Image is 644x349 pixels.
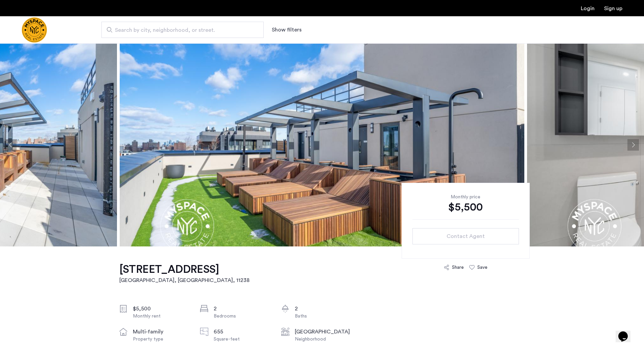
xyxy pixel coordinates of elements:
[133,313,190,320] div: Monthly rent
[115,26,245,34] span: Search by city, neighborhood, or street.
[133,336,190,343] div: Property type
[447,232,485,240] span: Contact Agent
[22,17,47,43] img: logo
[214,328,270,336] div: 655
[133,328,190,336] div: multi-family
[627,139,639,151] button: Next apartment
[101,22,264,38] input: Apartment Search
[412,228,519,244] button: button
[295,305,352,313] div: 2
[412,194,519,200] div: Monthly price
[119,276,249,284] h2: [GEOGRAPHIC_DATA], [GEOGRAPHIC_DATA] , 11238
[452,264,464,271] div: Share
[133,305,190,313] div: $5,500
[616,322,637,342] iframe: chat widget
[295,336,352,343] div: Neighborhood
[119,263,249,284] a: [STREET_ADDRESS][GEOGRAPHIC_DATA], [GEOGRAPHIC_DATA], 11238
[5,139,17,151] button: Previous apartment
[120,43,524,246] img: apartment
[412,200,519,214] div: $5,500
[119,263,249,276] h1: [STREET_ADDRESS]
[22,17,47,43] a: Cazamio Logo
[272,26,302,34] button: Show or hide filters
[214,313,270,320] div: Bedrooms
[604,6,622,11] a: Registration
[477,264,487,271] div: Save
[295,328,352,336] div: [GEOGRAPHIC_DATA]
[214,305,270,313] div: 2
[295,313,352,320] div: Baths
[214,336,270,343] div: Square-feet
[581,6,595,11] a: Login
